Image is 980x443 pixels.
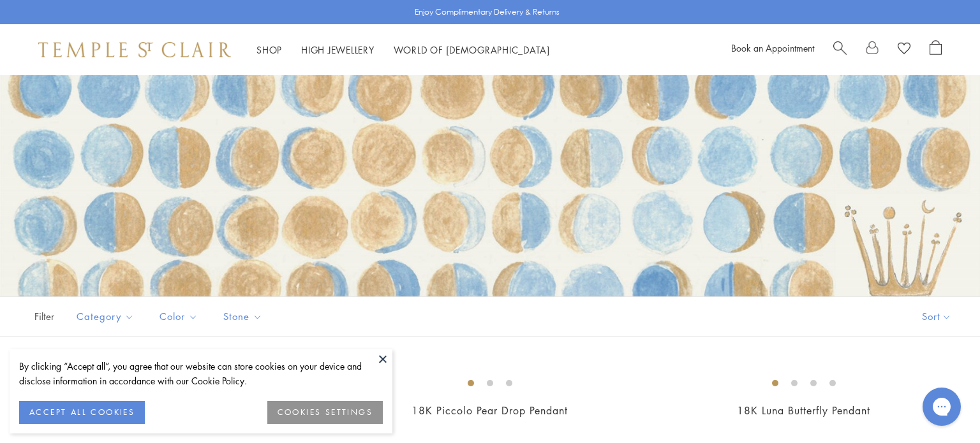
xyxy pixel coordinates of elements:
a: ShopShop [256,43,282,56]
span: Category [70,309,144,324]
button: Color [150,302,207,331]
button: Stone [214,302,272,331]
nav: Main navigation [256,42,550,58]
a: Search [833,40,847,59]
a: 18K Luna Butterfly Pendant [737,403,870,418]
iframe: Gorgias live chat messenger [916,383,967,430]
img: Temple St. Clair [38,42,231,57]
div: By clicking “Accept all”, you agree that our website can store cookies on your device and disclos... [19,359,383,388]
button: Category [67,302,144,331]
a: View Wishlist [898,40,910,59]
a: 18K Piccolo Pear Drop Pendant [412,403,568,418]
span: Color [153,309,207,324]
a: Open Shopping Bag [930,40,942,59]
button: Show sort by [893,297,980,336]
a: High JewelleryHigh Jewellery [301,43,375,56]
p: Enjoy Complimentary Delivery & Returns [415,6,560,18]
button: COOKIES SETTINGS [267,401,383,424]
span: Stone [217,309,272,324]
a: Book an Appointment [731,41,814,54]
a: World of [DEMOGRAPHIC_DATA]World of [DEMOGRAPHIC_DATA] [394,43,550,56]
button: ACCEPT ALL COOKIES [19,401,145,424]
